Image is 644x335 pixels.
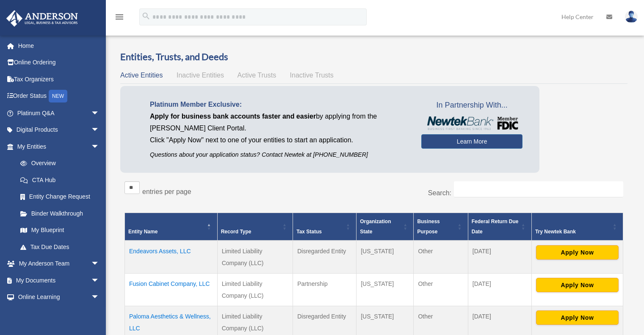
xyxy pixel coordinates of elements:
[6,71,112,88] a: Tax Organizers
[91,255,108,273] span: arrow_drop_down
[12,238,108,255] a: Tax Due Dates
[125,213,218,241] th: Entity Name: Activate to invert sorting
[293,241,357,274] td: Disregarded Entity
[357,273,414,306] td: [US_STATE]
[91,122,108,139] span: arrow_drop_down
[531,213,623,241] th: Try Newtek Bank : Activate to sort
[468,241,531,274] td: [DATE]
[128,229,158,235] span: Entity Name
[468,213,531,241] th: Federal Return Due Date: Activate to sort
[150,150,409,160] p: Questions about your application status? Contact Newtek at [PHONE_NUMBER]
[414,241,468,274] td: Other
[293,273,357,306] td: Partnership
[414,213,468,241] th: Business Purpose: Activate to sort
[221,229,252,235] span: Record Type
[428,189,451,197] label: Search:
[91,289,108,306] span: arrow_drop_down
[91,305,108,323] span: arrow_drop_down
[150,113,316,120] span: Apply for business bank accounts faster and easier
[6,272,112,289] a: My Documentsarrow_drop_down
[142,188,191,195] label: entries per page
[217,241,293,274] td: Limited Liability Company (LLC)
[296,229,322,235] span: Tax Status
[468,273,531,306] td: [DATE]
[91,272,108,289] span: arrow_drop_down
[360,219,391,235] span: Organization State
[536,245,619,260] button: Apply Now
[12,205,108,222] a: Binder Walkthrough
[125,273,218,306] td: Fusion Cabinet Company, LLC
[414,273,468,306] td: Other
[417,219,439,235] span: Business Purpose
[12,188,108,205] a: Entity Change Request
[536,278,619,292] button: Apply Now
[238,72,276,79] span: Active Trusts
[12,172,108,188] a: CTA Hub
[150,99,409,111] p: Platinum Member Exclusive:
[150,111,409,134] p: by applying from the [PERSON_NAME] Client Portal.
[6,105,112,122] a: Platinum Q&Aarrow_drop_down
[6,37,112,54] a: Home
[12,222,108,239] a: My Blueprint
[217,273,293,306] td: Limited Liability Company (LLC)
[421,134,522,149] a: Learn More
[6,138,108,155] a: My Entitiesarrow_drop_down
[6,88,112,105] a: Order StatusNEW
[625,11,638,23] img: User Pic
[535,227,610,237] div: Try Newtek Bank
[536,310,619,325] button: Apply Now
[293,213,357,241] th: Tax Status: Activate to sort
[6,289,112,306] a: Online Learningarrow_drop_down
[49,90,67,102] div: NEW
[150,134,409,146] p: Click "Apply Now" next to one of your entities to start an application.
[290,72,334,79] span: Inactive Trusts
[472,219,519,235] span: Federal Return Due Date
[91,105,108,122] span: arrow_drop_down
[114,15,124,22] a: menu
[6,122,112,138] a: Digital Productsarrow_drop_down
[4,10,80,27] img: Anderson Advisors Platinum Portal
[357,213,414,241] th: Organization State: Activate to sort
[6,255,112,272] a: My Anderson Teamarrow_drop_down
[125,241,218,274] td: Endeavors Assets, LLC
[177,72,224,79] span: Inactive Entities
[421,99,522,112] span: In Partnership With...
[91,138,108,155] span: arrow_drop_down
[357,241,414,274] td: [US_STATE]
[6,54,112,71] a: Online Ordering
[6,305,112,322] a: Billingarrow_drop_down
[12,155,104,172] a: Overview
[120,50,627,64] h3: Entities, Trusts, and Deeds
[217,213,293,241] th: Record Type: Activate to sort
[426,116,518,130] img: NewtekBankLogoSM.png
[141,11,151,21] i: search
[120,72,163,79] span: Active Entities
[114,12,124,22] i: menu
